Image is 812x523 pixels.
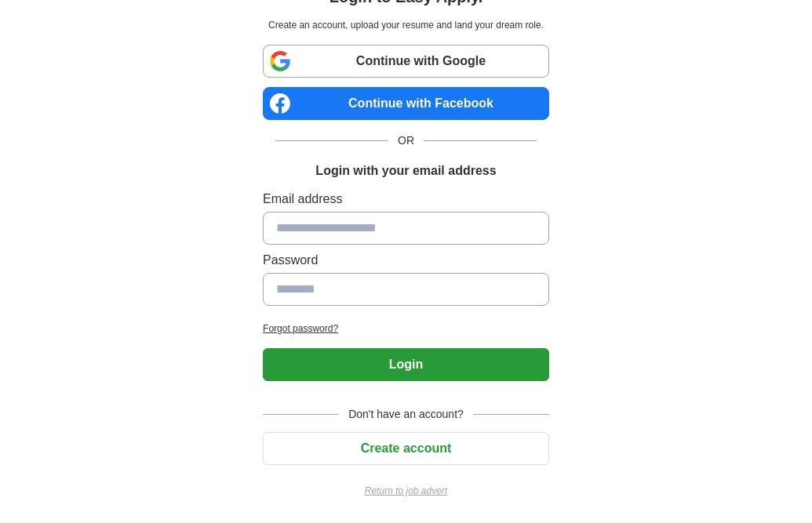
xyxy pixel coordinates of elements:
a: Return to job advert [263,484,549,498]
a: Continue with Facebook [263,87,549,120]
span: OR [388,133,424,149]
a: Create account [263,441,549,455]
p: Create an account, upload your resume and land your dream role. [266,18,546,32]
span: Don't have an account? [339,406,473,423]
button: Create account [263,432,549,465]
h1: Login with your email address [315,162,496,180]
label: Password [263,251,549,270]
label: Email address [263,190,549,209]
a: Forgot password? [263,321,549,336]
a: Continue with Google [263,45,549,78]
button: Login [263,348,549,381]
